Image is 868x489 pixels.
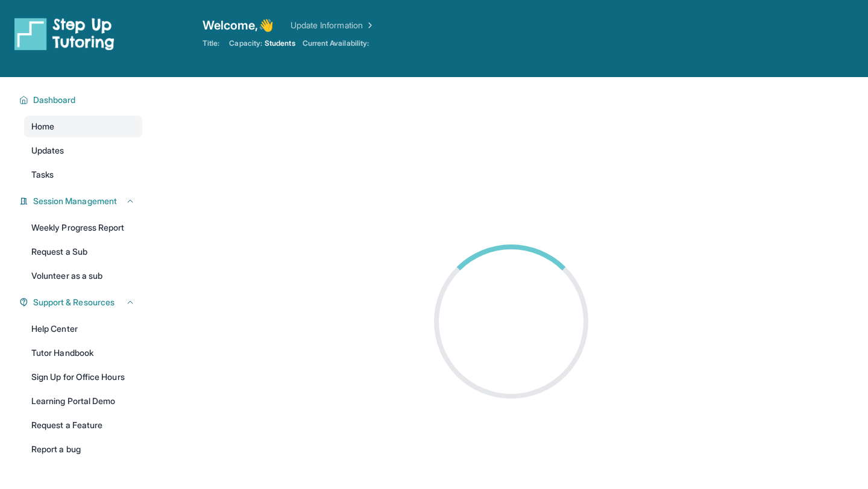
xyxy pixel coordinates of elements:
span: Support & Resources [33,296,115,308]
a: Request a Sub [24,241,142,263]
a: Update Information [291,19,375,31]
button: Session Management [28,195,135,207]
a: Volunteer as a sub [24,265,142,287]
a: Tasks [24,164,142,185]
a: Home [24,116,142,137]
span: Title: [203,39,219,48]
button: Support & Resources [28,296,135,308]
span: Students [265,39,295,48]
button: Dashboard [28,94,135,106]
img: Chevron Right [363,19,375,31]
a: Updates [24,140,142,161]
span: Tasks [31,169,54,181]
span: Welcome, 👋 [203,17,274,34]
a: Learning Portal Demo [24,390,142,412]
span: Current Availability: [303,39,369,48]
a: Tutor Handbook [24,342,142,364]
a: Weekly Progress Report [24,217,142,238]
span: Session Management [33,195,117,207]
span: Capacity: [229,39,262,48]
a: Report a bug [24,438,142,460]
span: Home [31,120,54,132]
a: Help Center [24,318,142,340]
span: Updates [31,145,64,157]
span: Dashboard [33,94,76,106]
img: logo [14,17,115,51]
a: Request a Feature [24,414,142,436]
a: Sign Up for Office Hours [24,366,142,388]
